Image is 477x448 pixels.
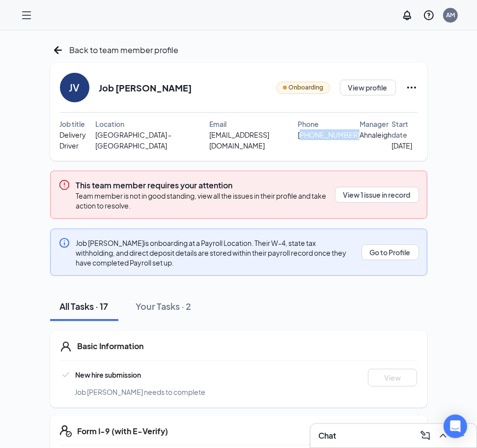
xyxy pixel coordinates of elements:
svg: FormI9EVerifyIcon [60,425,72,437]
a: ArrowLeftNewBack to team member profile [50,42,179,58]
span: Team member is not in good standing, view all the issues in their profile and take action to reso... [76,191,327,210]
span: Ahnaleigh [360,129,392,140]
svg: Ellipses [406,82,418,93]
svg: Hamburger [21,9,32,21]
span: New hire submission [76,370,141,379]
span: Email [209,119,226,129]
span: [GEOGRAPHIC_DATA] - [GEOGRAPHIC_DATA] [95,129,209,151]
div: All Tasks · 17 [60,300,109,312]
button: View 1 issue in record [335,187,419,203]
div: AM [446,11,455,19]
h5: Form I-9 (with E-Verify) [78,426,168,437]
span: Manager [360,119,389,129]
span: [EMAIL_ADDRESS][DOMAIN_NAME] [209,129,298,151]
svg: Checkmark [60,369,72,381]
svg: Info [58,237,70,249]
h2: Job [PERSON_NAME] [99,82,192,94]
h3: This team member requires your attention [76,180,329,191]
div: Open Intercom Messenger [444,415,467,438]
button: View profile [340,80,396,95]
svg: Error [58,179,70,191]
span: [PHONE_NUMBER] [298,129,360,140]
h3: Chat [318,430,336,441]
div: JV [69,81,80,94]
button: ChevronUp [435,428,451,444]
button: Go to Profile [362,244,419,260]
button: ComposeMessage [418,428,433,444]
svg: QuestionInfo [423,9,435,21]
button: View [368,369,417,387]
span: Job [PERSON_NAME] needs to complete [75,388,205,396]
span: Phone [298,119,319,129]
span: Job title [60,119,85,129]
span: Back to team member profile [70,44,179,56]
h5: Basic Information [78,341,144,352]
span: Onboarding [289,83,324,92]
div: Your Tasks · 2 [136,300,192,312]
span: Location [95,119,124,129]
span: Delivery Driver [60,129,96,151]
span: Start date [392,119,417,140]
svg: ArrowLeftNew [50,42,66,58]
svg: User [60,341,72,353]
span: Job [PERSON_NAME] is onboarding at a Payroll Location. Their W-4, state tax withholding, and dire... [76,239,347,267]
svg: ChevronUp [437,430,449,442]
svg: Notifications [401,9,413,21]
svg: ComposeMessage [420,430,431,442]
span: [DATE] [392,140,412,151]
